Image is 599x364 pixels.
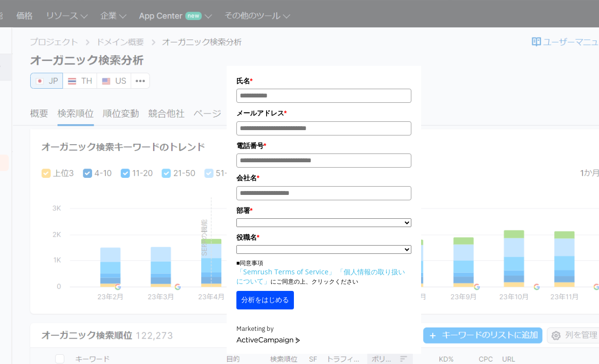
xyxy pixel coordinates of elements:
button: 分析をはじめる [236,291,294,309]
label: 会社名 [236,172,411,183]
a: 「個人情報の取り扱いについて」 [236,267,405,286]
div: Marketing by [236,324,411,334]
label: 氏名 [236,76,411,86]
label: 部署 [236,205,411,216]
label: メールアドレス [236,108,411,118]
p: ■同意事項 にご同意の上、クリックください [236,259,411,286]
label: 役職名 [236,232,411,243]
label: 電話番号 [236,140,411,151]
a: 「Semrush Terms of Service」 [236,267,335,276]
